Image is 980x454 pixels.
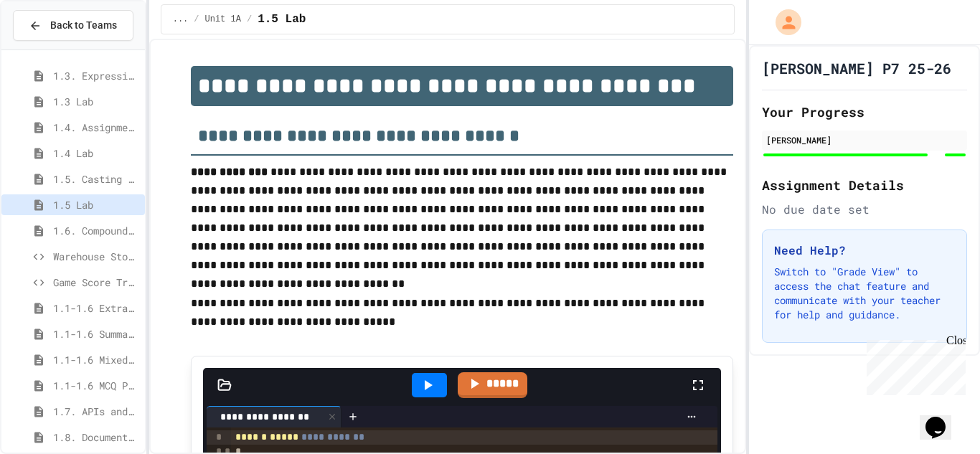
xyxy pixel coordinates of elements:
[762,201,967,218] div: No due date set
[53,326,139,341] span: 1.1-1.6 Summary
[53,275,139,290] span: Game Score Tracker
[762,175,967,195] h2: Assignment Details
[50,18,117,33] span: Back to Teams
[53,120,139,135] span: 1.4. Assignment and Input
[53,430,139,445] span: 1.8. Documentation with Comments and Preconditions
[774,265,955,322] p: Switch to "Grade View" to access the chat feature and communicate with your teacher for help and ...
[247,14,252,25] span: /
[53,197,139,212] span: 1.5 Lab
[6,6,99,91] div: Chat with us now!Close
[861,334,966,395] iframe: chat widget
[53,404,139,419] span: 1.7. APIs and Libraries
[258,11,306,28] span: 1.5 Lab
[766,133,963,146] div: [PERSON_NAME]
[194,14,199,25] span: /
[774,242,955,259] h3: Need Help?
[53,94,139,109] span: 1.3 Lab
[53,146,139,161] span: 1.4 Lab
[53,171,139,186] span: 1.5. Casting and Ranges of Values
[53,352,139,367] span: 1.1-1.6 Mixed Up Code Practice
[53,68,139,83] span: 1.3. Expressions and Output [New]
[53,249,139,264] span: Warehouse Stock Calculator
[760,6,805,39] div: My Account
[762,102,967,122] h2: Your Progress
[920,397,966,440] iframe: chat widget
[173,14,189,25] span: ...
[13,10,133,41] button: Back to Teams
[53,301,139,316] span: 1.1-1.6 Extra Coding Practice
[205,14,241,25] span: Unit 1A
[53,378,139,393] span: 1.1-1.6 MCQ Practice
[762,58,951,78] h1: [PERSON_NAME] P7 25-26
[53,223,139,238] span: 1.6. Compound Assignment Operators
